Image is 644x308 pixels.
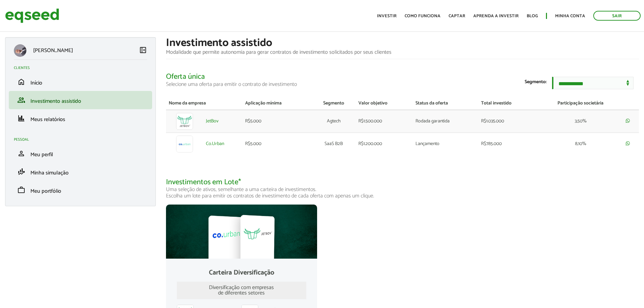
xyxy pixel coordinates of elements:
[206,119,218,124] a: JetBov
[14,78,147,86] a: homeInício
[626,141,630,146] a: Compartilhar rodada por whatsapp
[525,80,547,85] label: Segmento:
[312,133,356,155] td: SaaS B2B
[449,14,465,18] a: Captar
[356,110,413,133] td: R$1.500.000
[9,144,152,163] li: Meu perfil
[14,186,147,194] a: workMeu portfólio
[538,133,623,155] td: 8,10%
[413,97,478,110] th: Status da oferta
[312,110,356,133] td: Agtech
[377,14,397,18] a: Investir
[9,181,152,199] li: Meu portfólio
[356,133,413,155] td: R$1.200.000
[17,96,25,104] span: group
[30,168,69,177] span: Minha simulação
[9,109,152,127] li: Meus relatórios
[166,81,639,88] p: Selecione uma oferta para emitir o contrato de investimento
[356,97,413,110] th: Valor objetivo
[177,282,306,299] div: Diversificação com empresas de diferentes setores
[478,97,538,110] th: Total investido
[139,46,147,55] a: Colapsar menu
[30,115,65,124] span: Meus relatórios
[14,168,147,176] a: finance_modeMinha simulação
[139,46,147,54] span: left_panel_close
[312,97,356,110] th: Segmento
[593,11,641,21] a: Sair
[413,133,478,155] td: Lançamento
[538,97,623,110] th: Participação societária
[17,78,25,86] span: home
[33,47,73,54] p: [PERSON_NAME]
[626,118,630,124] a: Compartilhar rodada por whatsapp
[555,14,585,18] a: Minha conta
[14,66,152,70] h2: Clientes
[478,110,538,133] td: R$1.035.000
[177,269,306,276] div: Carteira Diversificação
[14,96,147,104] a: groupInvestimento assistido
[30,150,53,159] span: Meu perfil
[473,14,519,18] a: Aprenda a investir
[9,73,152,91] li: Início
[14,114,147,122] a: financeMeus relatórios
[166,186,639,199] p: Uma seleção de ativos, semelhante a uma carteira de investimentos. Escolha um lote para emitir os...
[5,7,59,25] img: EqSeed
[17,168,25,176] span: finance_mode
[9,91,152,109] li: Investimento assistido
[166,37,639,49] h1: Investimento assistido
[166,73,639,87] h2: Oferta única
[242,133,312,155] td: R$5.000
[166,97,242,110] th: Nome da empresa
[30,78,42,88] span: Início
[30,187,61,196] span: Meu portfólio
[242,97,312,110] th: Aplicação mínima
[14,138,152,142] h2: Pessoal
[9,163,152,181] li: Minha simulação
[166,49,639,55] p: Modalidade que permite autonomia para gerar contratos de investimento solicitados por seus clientes
[17,114,25,122] span: finance
[17,186,25,194] span: work
[478,133,538,155] td: R$785.000
[206,142,224,146] a: Co.Urban
[166,178,639,199] h2: Investimentos em Lote*
[30,97,81,106] span: Investimento assistido
[17,149,25,158] span: person
[527,14,538,18] a: Blog
[538,110,623,133] td: 3,50%
[405,14,440,18] a: Como funciona
[242,110,312,133] td: R$5.000
[413,110,478,133] td: Rodada garantida
[14,149,147,158] a: personMeu perfil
